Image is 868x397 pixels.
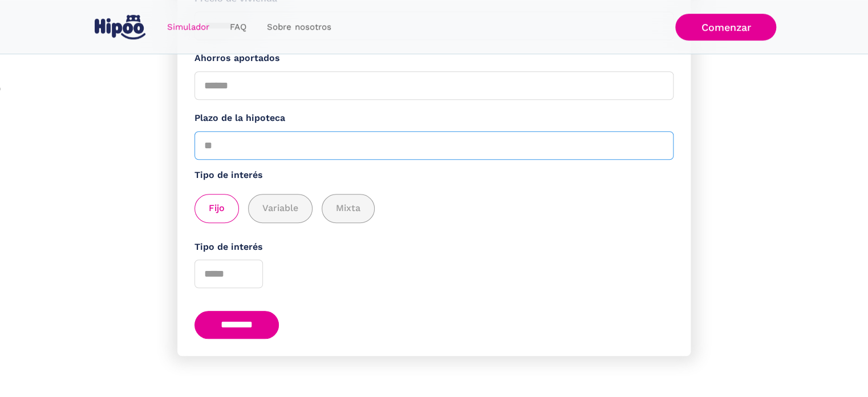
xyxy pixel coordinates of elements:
label: Tipo de interés [194,240,674,254]
label: Tipo de interés [194,168,674,183]
span: Mixta [336,201,360,216]
div: add_description_here [194,194,674,223]
a: Sobre nosotros [257,16,341,38]
a: Simulador [157,16,220,38]
label: Ahorros aportados [194,51,674,66]
a: FAQ [220,16,257,38]
a: Comenzar [675,14,776,40]
a: home [92,10,148,44]
span: Variable [262,201,298,216]
label: Plazo de la hipoteca [194,111,674,125]
span: Fijo [209,201,225,216]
